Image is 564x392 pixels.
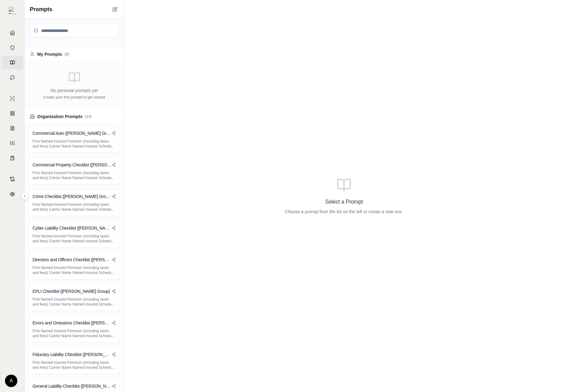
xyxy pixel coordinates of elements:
[33,328,116,338] p: First Named Insured Premium (including taxes and fees) Carrier Name Named Insured Schedule Locati...
[51,87,98,94] p: No personal prompts yet
[2,121,23,135] a: Claim Coverage
[33,257,112,263] h3: Directors and Officers Checklist ([PERSON_NAME] Group)
[2,172,23,186] a: Contract Analysis
[33,351,112,358] h3: Fiduciary Liability Checklist ([PERSON_NAME] Group)
[33,320,112,326] h3: Errors and Omissions Checklist ([PERSON_NAME] Group)
[30,5,52,14] span: Prompts
[2,107,23,120] a: Policy Comparisons
[2,151,23,165] a: Coverage Table
[85,114,91,119] span: ( 14 )
[33,225,112,231] h3: Cyber Liability Checklist ([PERSON_NAME] Group)
[33,360,116,370] p: First Named Insured Premium (including taxes and fees) Carrier Name Named Insured Schedule Locati...
[5,375,17,387] div: A
[2,26,23,40] a: Home
[6,4,19,17] button: Expand sidebar
[111,6,119,13] button: Create New Prompt
[285,209,403,215] p: Choose a prompt from the list on the left or create a new one.
[325,197,363,206] h3: Select a Prompt
[33,288,110,294] h3: EPLI Checklist ([PERSON_NAME] Group)
[37,113,82,120] span: Organization Prompts
[64,52,69,57] span: ( 0 )
[2,187,23,201] a: Legal Search Engine
[2,92,23,105] a: Single Policy
[2,41,23,55] a: Documents Vault
[2,136,23,150] a: Custom Report
[33,383,112,389] h3: General Liability Checklist ([PERSON_NAME] Group)
[43,95,105,100] p: Create your first prompt to get started
[9,7,16,14] img: Expand sidebar
[2,71,23,84] a: Chat
[33,265,116,275] p: First Named Insured Premium (including taxes and fees) Carrier Name Named Insured Schedule Locati...
[33,297,116,307] p: First Named Insured Premium (including taxes and fees) Carrier Name Named Insured Schedule Locati...
[33,139,116,149] p: First Named Insured Premium (including taxes and fees) Carrier Name Named Insured Schedule Liabil...
[37,51,62,57] span: My Prompts
[33,202,116,212] p: First Named Insured Premium (including taxes and fees) Carrier Name Named Insured Schedule Types ...
[33,130,112,136] h3: Commercial Auto ([PERSON_NAME] Group)
[33,170,116,180] p: First Named Insured Premium (including taxes and fees) Carrier Name Named Insured Schedule Locati...
[21,192,29,200] button: Expand sidebar
[33,193,112,200] h3: Crime Checklist ([PERSON_NAME] Group)
[33,234,116,244] p: First Named Insured Premium (including taxes and fees) Carrier Name Named Insured Schedule Locati...
[2,56,23,69] a: Prompt Library
[33,162,112,168] h3: Commercial Property Checklist ([PERSON_NAME] Group)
